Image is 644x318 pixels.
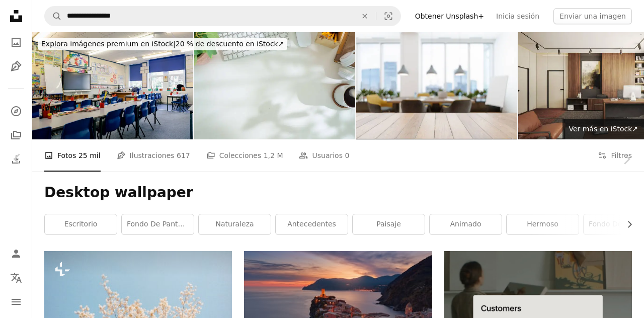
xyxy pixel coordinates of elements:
[32,32,193,139] img: Aula vacía
[562,119,644,139] a: Ver más en iStock↗
[44,309,232,318] a: un árbol con flores blancas contra un cielo azul
[353,214,425,234] a: paisaje
[609,111,644,207] a: Siguiente
[409,8,490,24] a: Obtener Unsplash+
[244,309,432,318] a: Vista aérea del pueblo en el acantilado de la montaña durante la puesta del sol naranja
[6,32,26,52] a: Fotos
[122,214,194,234] a: fondo de pantalla
[6,101,26,121] a: Explorar
[44,184,632,202] h1: Desktop wallpaper
[507,214,579,234] a: hermoso
[430,214,502,234] a: animado
[6,56,26,76] a: Ilustraciones
[376,7,400,26] button: Búsqueda visual
[6,244,26,264] a: Iniciar sesión / Registrarse
[598,139,632,172] button: Filtros
[356,32,517,139] img: Superficie vacía de madera y sala de reuniones de desenfoque abstracto con mesa de conferencias, ...
[345,150,349,161] span: 0
[354,7,376,26] button: Borrar
[32,32,293,56] a: Explora imágenes premium en iStock|20 % de descuento en iStock↗
[44,6,401,26] form: Encuentra imágenes en todo el sitio
[553,8,632,24] button: Enviar una imagen
[264,150,283,161] span: 1,2 M
[199,214,271,234] a: naturaleza
[6,292,26,312] button: Menú
[569,125,638,133] span: Ver más en iStock ↗
[299,139,349,172] a: Usuarios 0
[38,38,287,50] div: 20 % de descuento en iStock ↗
[41,40,176,48] span: Explora imágenes premium en iStock |
[194,32,355,139] img: Escritorio de oficina blanco con vista superior con teclado, taza de café, auriculares y papelería.
[117,139,190,172] a: Ilustraciones 617
[206,139,283,172] a: Colecciones 1,2 M
[620,214,632,234] button: desplazar lista a la derecha
[6,268,26,288] button: Idioma
[45,214,117,234] a: escritorio
[276,214,348,234] a: antecedentes
[177,150,190,161] span: 617
[45,7,62,26] button: Buscar en Unsplash
[490,8,545,24] a: Inicia sesión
